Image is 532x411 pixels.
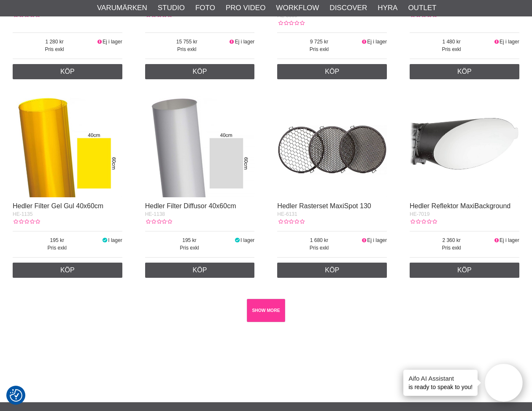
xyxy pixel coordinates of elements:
span: 195 [145,236,234,244]
i: I lager [102,237,108,243]
span: Pris exkl [13,46,96,53]
div: Kundbetyg: 0 [13,218,40,226]
a: Varumärken [97,3,147,13]
a: Köp [13,64,122,79]
img: Hedler Reflektor MaxiBackground [410,88,519,197]
span: Pris exkl [13,244,102,252]
div: Kundbetyg: 0 [410,218,437,226]
a: Discover [329,3,367,13]
span: I lager [108,237,122,243]
a: Köp [277,64,387,79]
a: Foto [195,3,215,13]
div: is ready to speak to you! [403,370,478,396]
button: Samtyckesinställningar [10,388,22,403]
span: Pris exkl [410,244,493,252]
span: HE-6131 [277,211,297,217]
span: Ej i lager [367,39,387,45]
a: Köp [13,263,122,278]
i: I lager [234,237,240,243]
span: 1 280 [13,38,96,46]
div: Kundbetyg: 0 [145,218,172,226]
span: Ej i lager [367,237,387,243]
h4: Aifo AI Assistant [408,374,473,383]
span: HE-7019 [410,211,429,217]
div: Kundbetyg: 0 [277,218,304,226]
span: Pris exkl [145,244,234,252]
a: Köp [145,64,255,79]
span: HE-1135 [13,211,32,217]
span: 9 725 [277,38,361,46]
span: Pris exkl [277,46,361,53]
a: Köp [410,263,519,278]
a: Hedler Filter Diffusor 40x60cm [145,202,236,210]
span: Ej i lager [500,237,519,243]
span: 1 680 [277,236,361,244]
div: Kundbetyg: 0 [277,19,304,27]
a: Hedler Reflektor MaxiBackground [410,202,510,210]
a: Köp [410,64,519,79]
a: Pro Video [226,3,265,13]
img: Hedler Filter Diffusor 40x60cm [145,88,255,197]
span: Pris exkl [277,244,361,252]
img: Hedler Rasterset MaxiSpot 130 [277,88,387,197]
span: Pris exkl [410,46,493,53]
span: Ej i lager [235,39,255,45]
i: Ej i lager [493,237,500,243]
a: Köp [145,263,255,278]
a: Workflow [276,3,319,13]
i: Ej i lager [229,39,235,45]
a: Hedler Filter Gel Gul 40x60cm [13,202,103,210]
span: Ej i lager [103,39,122,45]
span: HE-1138 [145,211,165,217]
span: 195 [13,236,102,244]
img: Revisit consent button [10,389,22,402]
a: Studio [158,3,185,13]
span: 1 480 [410,38,493,46]
a: Hedler Rasterset MaxiSpot 130 [277,202,371,210]
span: 15 755 [145,38,229,46]
span: Ej i lager [500,39,519,45]
a: Köp [277,263,387,278]
span: Pris exkl [145,46,229,53]
a: Hyra [378,3,397,13]
span: 2 360 [410,236,493,244]
img: Hedler Filter Gel Gul 40x60cm [13,88,122,197]
span: I lager [240,237,254,243]
i: Ej i lager [361,39,367,45]
a: SHOW MORE [247,299,285,322]
i: Ej i lager [361,237,367,243]
a: Outlet [408,3,436,13]
i: Ej i lager [493,39,500,45]
i: Ej i lager [96,39,103,45]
